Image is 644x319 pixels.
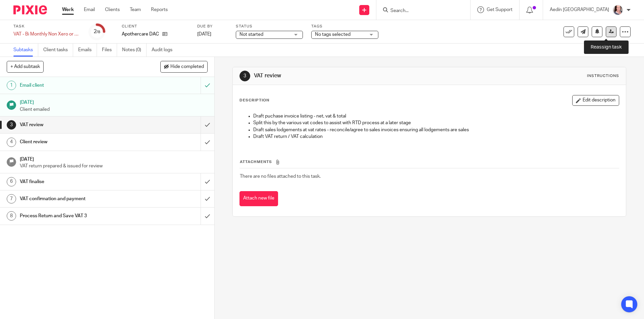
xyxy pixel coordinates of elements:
p: Split this by the various vat codes to assist with RTD process at a later stage [253,119,619,126]
p: VAT return prepared & issued for review [20,163,208,169]
h1: Email client [20,80,136,90]
a: Team [130,6,141,13]
div: VAT - Bi Monthly Non Xero or Receiptbank [13,31,80,37]
img: ComerfordFoley-37PS%20-%20Aedin%201.jpg [612,5,623,15]
div: 4 [7,138,16,147]
label: Client [122,24,189,29]
h1: VAT review [254,72,444,79]
div: 3 [7,120,16,130]
span: No tags selected [315,32,351,37]
div: 1 [7,81,16,90]
p: Description [239,98,269,103]
p: Draft sales lodgements at vat rates - reconcile/agree to sales invoices ensuring all lodgements a... [253,127,619,133]
label: Status [236,24,303,29]
div: Instructions [587,73,619,79]
a: Reports [151,6,168,13]
h1: VAT review [20,120,136,130]
span: [DATE] [197,32,211,36]
div: 2 [94,28,100,35]
div: 6 [7,177,16,186]
h1: [DATE] [20,154,208,163]
img: Pixie [13,5,47,14]
h1: Client review [20,137,136,147]
label: Task [13,24,80,29]
a: Subtasks [13,44,38,57]
label: Tags [311,24,378,29]
span: Get Support [487,7,513,12]
small: /8 [97,30,100,34]
button: Attach new file [239,191,278,206]
p: Aedín [GEOGRAPHIC_DATA] [550,6,609,13]
p: Client emailed [20,106,208,113]
h1: VAT finalise [20,177,136,187]
a: Client tasks [43,44,73,57]
a: Audit logs [152,44,177,57]
p: Draft VAT return / VAT calculation [253,133,619,140]
h1: Process Return and Save VAT 3 [20,211,136,221]
label: Due by [197,24,227,29]
div: 7 [7,194,16,204]
h1: [DATE] [20,97,208,106]
div: 3 [239,71,250,81]
span: Hide completed [170,64,204,70]
a: Files [102,44,117,57]
div: 8 [7,211,16,221]
input: Search [390,8,450,14]
a: Clients [105,6,120,13]
button: + Add subtask [7,61,44,72]
a: Email [84,6,95,13]
a: Emails [78,44,97,57]
p: Draft puchase invoice listing - net, vat & total [253,113,619,119]
span: Not started [239,32,263,37]
button: Hide completed [160,61,208,72]
span: There are no files attached to this task. [240,174,321,179]
a: Work [62,6,74,13]
p: Apothercare DAC [122,31,159,37]
button: Edit description [572,95,619,106]
a: Notes (0) [122,44,147,57]
span: Attachments [240,160,272,164]
h1: VAT confirmation and payment [20,194,136,204]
